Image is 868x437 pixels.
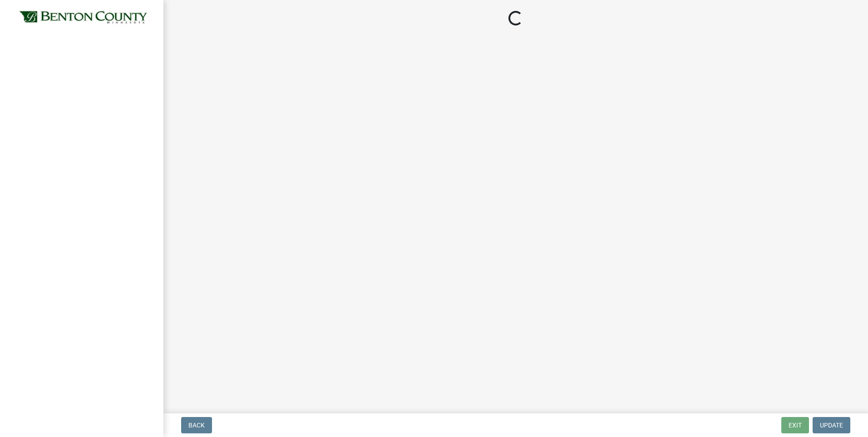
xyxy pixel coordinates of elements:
[181,417,212,433] button: Back
[820,422,843,429] span: Update
[188,422,205,429] span: Back
[781,417,809,433] button: Exit
[18,10,149,26] img: Benton County, Minnesota
[813,417,850,433] button: Update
